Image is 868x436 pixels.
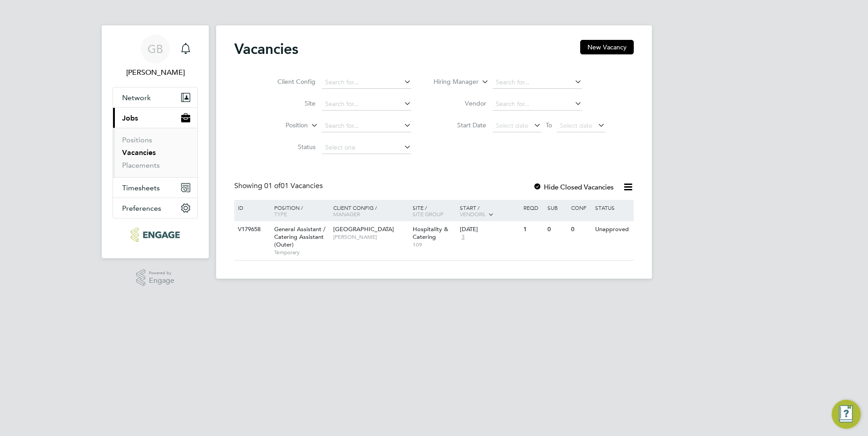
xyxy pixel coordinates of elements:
div: Position / [267,200,331,222]
div: Site / [410,200,458,222]
input: Search for... [493,98,582,111]
span: [GEOGRAPHIC_DATA] [333,225,394,233]
a: GB[PERSON_NAME] [113,34,198,78]
span: To [543,119,555,131]
div: Client Config / [331,200,410,222]
span: Site Group [413,210,444,218]
label: Hiring Manager [426,78,478,87]
div: Status [593,200,632,215]
div: V179658 [236,221,267,238]
span: Timesheets [122,184,160,192]
span: Engage [149,277,174,285]
input: Search for... [493,76,582,89]
button: Engage Resource Center [832,400,861,429]
span: Giuliana Baldan [113,67,198,78]
span: Select date [560,121,592,130]
nav: Main navigation [102,25,209,258]
input: Search for... [322,120,411,132]
div: 0 [545,221,569,238]
input: Select one [322,141,411,154]
span: Vendors [460,210,485,218]
span: GB [148,43,163,55]
label: Status [263,143,316,151]
span: General Assistant / Catering Assistant (Outer) [274,225,325,248]
div: 1 [521,221,545,238]
span: 109 [413,241,456,248]
div: Start / [458,200,521,223]
span: Powered by [149,269,174,277]
label: Start Date [434,121,486,129]
div: Sub [545,200,569,215]
button: Preferences [113,198,197,218]
img: ncclondon-logo-retina.png [131,228,179,242]
span: Type [274,210,287,218]
div: Unapproved [593,221,632,238]
span: 01 of [264,181,281,190]
button: Timesheets [113,178,197,198]
a: Placements [122,161,160,170]
div: [DATE] [460,226,519,233]
div: Showing [234,181,325,191]
span: [PERSON_NAME] [333,233,408,241]
a: Positions [122,136,152,144]
div: Conf [569,200,592,215]
input: Search for... [322,98,411,111]
span: Select date [496,121,528,130]
a: Go to home page [113,228,198,242]
h2: Vacancies [234,40,298,58]
span: Jobs [122,114,138,122]
span: Manager [333,210,360,218]
button: Network [113,87,197,107]
div: Jobs [113,128,197,177]
div: ID [236,200,267,215]
span: Network [122,93,151,102]
input: Search for... [322,76,411,89]
span: 01 Vacancies [264,181,323,190]
span: Preferences [122,204,161,213]
label: Vendor [434,99,486,107]
a: Powered byEngage [136,269,175,286]
span: Hospitality & Catering [413,225,448,241]
div: 0 [569,221,592,238]
button: New Vacancy [580,40,634,54]
label: Hide Closed Vacancies [533,183,614,191]
label: Site [263,99,316,107]
a: Vacancies [122,148,156,157]
label: Position [256,121,308,130]
label: Client Config [263,78,316,86]
button: Jobs [113,108,197,128]
span: Temporary [274,249,329,256]
div: Reqd [521,200,545,215]
span: 3 [460,233,466,241]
